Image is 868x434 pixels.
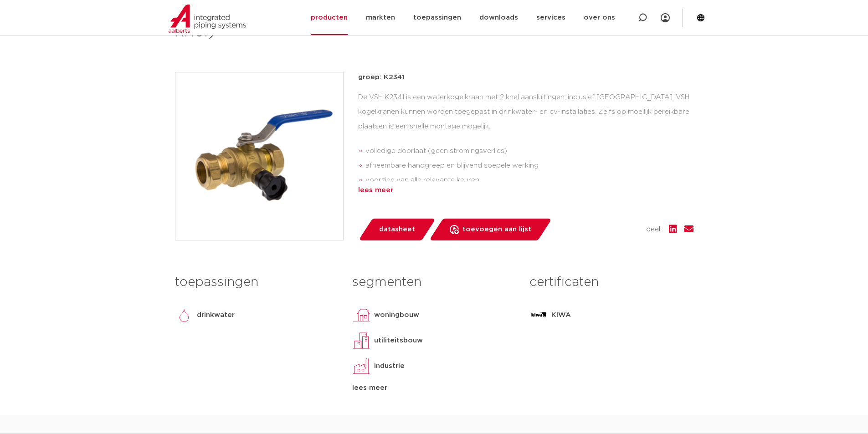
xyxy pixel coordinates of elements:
h3: toepassingen [175,273,339,291]
p: woningbouw [374,310,419,321]
h3: segmenten [352,273,516,291]
img: woningbouw [352,306,370,324]
img: industrie [352,357,370,375]
div: lees meer [352,383,516,393]
span: deel: [646,224,662,235]
a: datasheet [358,219,436,240]
li: voorzien van alle relevante keuren [365,173,693,188]
img: KIWA [529,306,548,324]
img: drinkwater [175,306,193,324]
p: groep: K2341 [358,72,693,83]
span: datasheet [379,222,415,237]
p: industrie [374,361,405,372]
div: De VSH K2341 is een waterkogelkraan met 2 knel aansluitingen, inclusief [GEOGRAPHIC_DATA]. VSH ko... [358,90,693,181]
li: afneembare handgreep en blijvend soepele werking [365,158,693,173]
img: utiliteitsbouw [352,332,370,350]
div: lees meer [358,185,693,196]
li: volledige doorlaat (geen stromingsverlies) [365,144,693,158]
p: utiliteitsbouw [374,335,423,346]
img: Product Image for VSH Super waterkogelkraan met aftap (2 x knel) [175,72,343,240]
p: drinkwater [197,310,235,321]
p: KIWA [551,310,571,321]
h3: certificaten [529,273,693,291]
span: toevoegen aan lijst [462,222,531,237]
